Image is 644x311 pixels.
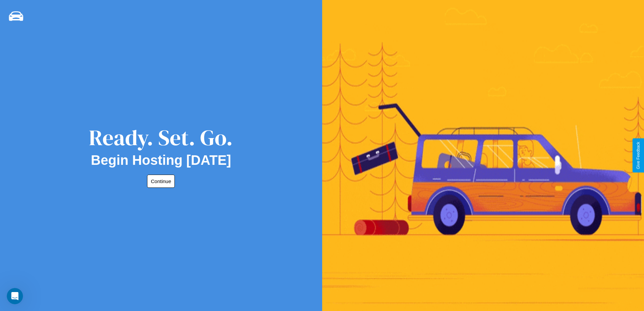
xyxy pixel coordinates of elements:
[91,153,231,168] h2: Begin Hosting [DATE]
[7,288,23,304] iframe: Intercom live chat
[636,142,641,169] div: Give Feedback
[147,175,175,188] button: Continue
[89,123,233,153] div: Ready. Set. Go.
